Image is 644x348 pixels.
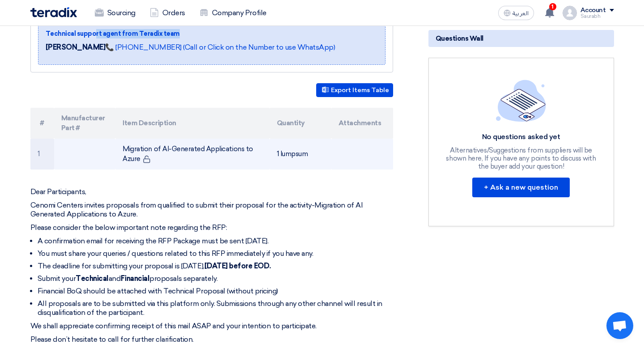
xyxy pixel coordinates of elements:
[270,108,331,139] th: Quantity
[38,287,393,296] li: Financial BoQ should be attached with Technical Proposal (without pricing)
[316,83,393,97] button: Export Items Table
[105,43,335,51] a: 📞 [PHONE_NUMBER] (Call or Click on the Number to use WhatsApp)
[121,274,149,283] strong: Financial
[436,34,483,43] span: Questions Wall
[88,3,143,23] a: Sourcing
[472,178,570,197] button: + Ask a new question
[115,108,270,139] th: Item Description
[496,80,546,122] img: empty_state_list.svg
[30,201,393,219] p: Cenomi Centers invites proposals from qualified to submit their proposal for the activity-Migrati...
[38,237,393,246] li: A confirmation email for receiving the RFP Package must be sent [DATE].
[445,132,597,142] div: No questions asked yet
[46,29,378,38] div: Technical support agent from Teradix team
[445,146,597,170] div: Alternatives/Suggestions from suppliers will be shown here, If you have any points to discuss wit...
[143,3,192,23] a: Orders
[549,3,556,10] span: 1
[30,108,54,139] th: #
[30,187,393,196] p: Dear Participants,
[331,108,393,139] th: Attachments
[30,335,393,344] p: Please don’t hesitate to call for further clarification.
[580,14,614,19] div: Saurabh
[54,108,116,139] th: Manufacturer Part #
[30,139,54,170] td: 1
[270,139,331,170] td: 1 lumpsum
[76,274,109,283] strong: Technical
[204,262,271,270] strong: [DATE] before EOD.
[115,139,270,170] td: Migration of AI-Generated Applications to Azure
[606,312,633,339] div: Open chat
[38,299,393,317] li: All proposals are to be submitted via this platform only. Submissions through any other channel w...
[46,43,106,51] strong: [PERSON_NAME]
[30,7,77,17] img: Teradix logo
[38,262,393,271] li: The deadline for submitting your proposal is [DATE],
[30,223,393,232] p: Please consider the below important note regarding the RFP:
[38,249,393,258] li: You must share your queries / questions related to this RFP immediately if you have any.
[192,3,274,23] a: Company Profile
[38,274,393,283] li: Submit your and proposals separately.
[30,322,393,331] p: We shall appreciate confirming receipt of this mail ASAP and your intention to participate.
[513,10,529,17] span: العربية
[563,6,577,20] img: profile_test.png
[498,6,534,20] button: العربية
[580,7,606,14] div: Account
